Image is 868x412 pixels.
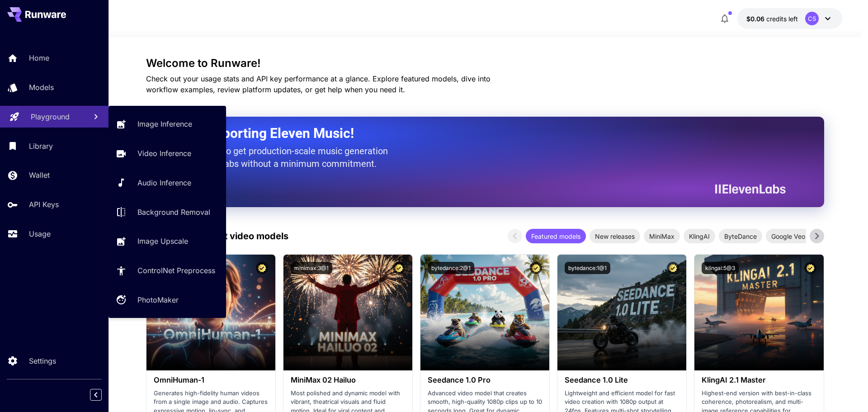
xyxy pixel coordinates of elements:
p: Home [29,52,49,63]
h3: KlingAI 2.1 Master [702,376,816,384]
p: Usage [29,228,51,239]
img: alt [420,255,549,370]
img: alt [557,255,686,370]
button: Certified Model – Vetted for best performance and includes a commercial license. [667,262,679,274]
button: Certified Model – Vetted for best performance and includes a commercial license. [530,262,542,274]
p: API Keys [29,199,59,210]
button: klingai:5@3 [702,262,739,274]
h3: Welcome to Runware! [146,57,824,70]
button: bytedance:2@1 [428,262,474,274]
button: bytedance:1@1 [565,262,610,274]
p: Image Upscale [137,236,188,246]
span: Google Veo [766,232,811,241]
p: Settings [29,355,56,366]
p: Library [29,141,53,152]
span: KlingAI [684,232,715,241]
h3: OmniHuman‑1 [154,376,268,384]
p: The only way to get production-scale music generation from Eleven Labs without a minimum commitment. [169,145,395,170]
p: PhotoMaker [137,294,179,305]
a: Background Removal [108,201,226,223]
div: $0.0606 [746,14,798,24]
p: Audio Inference [137,177,191,188]
a: Image Upscale [108,230,226,252]
img: alt [694,255,823,370]
a: ControlNet Preprocess [108,260,226,282]
p: Background Removal [137,207,210,218]
span: ByteDance [719,232,762,241]
a: Audio Inference [108,172,226,194]
p: Playground [31,111,70,122]
span: New releases [590,232,640,241]
div: CS [805,12,819,25]
p: Video Inference [137,148,191,159]
a: PhotoMaker [108,289,226,311]
p: Wallet [29,170,50,180]
h3: Seedance 1.0 Pro [428,376,542,384]
span: Featured models [526,232,586,241]
button: Certified Model – Vetted for best performance and includes a commercial license. [256,262,268,274]
div: Collapse sidebar [97,387,108,403]
a: Image Inference [108,113,226,135]
p: Models [29,82,54,93]
button: Certified Model – Vetted for best performance and includes a commercial license. [393,262,405,274]
span: Check out your usage stats and API key performance at a glance. Explore featured models, dive int... [146,74,491,94]
a: Video Inference [108,142,226,165]
h2: Now Supporting Eleven Music! [169,125,779,142]
span: credits left [766,15,798,23]
span: MiniMax [644,232,680,241]
button: $0.0606 [737,8,842,29]
button: Collapse sidebar [90,389,102,401]
img: alt [283,255,412,370]
button: minimax:3@1 [291,262,332,274]
h3: MiniMax 02 Hailuo [291,376,405,384]
span: $0.06 [746,15,766,23]
p: Image Inference [137,118,192,129]
p: ControlNet Preprocess [137,265,215,276]
h3: Seedance 1.0 Lite [565,376,679,384]
button: Certified Model – Vetted for best performance and includes a commercial license. [804,262,816,274]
